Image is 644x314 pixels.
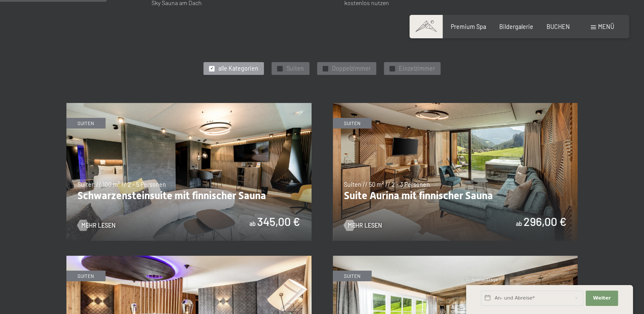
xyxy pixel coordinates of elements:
[399,64,435,73] span: Einzelzimmer
[451,23,486,30] a: Premium Spa
[499,23,533,30] a: Bildergalerie
[466,277,498,282] span: Schnellanfrage
[333,103,578,108] a: Suite Aurina mit finnischer Sauna
[547,23,570,30] a: BUCHEN
[210,66,214,71] span: ✓
[77,221,115,230] a: Mehr Lesen
[586,291,618,306] button: Weiter
[598,23,614,30] span: Menü
[324,66,327,71] span: ✓
[348,221,382,230] span: Mehr Lesen
[344,221,382,230] a: Mehr Lesen
[286,64,304,73] span: Suiten
[593,295,611,302] span: Weiter
[66,256,312,260] a: Romantic Suite mit Bio-Sauna
[66,103,312,241] img: Schwarzensteinsuite mit finnischer Sauna
[218,64,258,73] span: alle Kategorien
[66,103,312,108] a: Schwarzensteinsuite mit finnischer Sauna
[333,103,578,241] img: Suite Aurina mit finnischer Sauna
[333,256,578,260] a: Chaletsuite mit Bio-Sauna
[278,66,282,71] span: ✓
[81,221,115,230] span: Mehr Lesen
[391,66,394,71] span: ✓
[332,64,371,73] span: Doppelzimmer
